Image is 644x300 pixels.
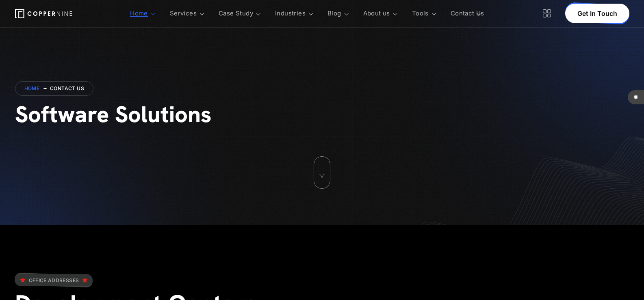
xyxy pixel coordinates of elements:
[24,85,40,91] a: Home
[15,9,72,18] img: logo-white.png
[43,86,84,91] li: contact us
[565,4,629,23] a: Get In Touch
[15,101,629,128] h1: Software Solutions
[15,274,93,286] span: Office Addresses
